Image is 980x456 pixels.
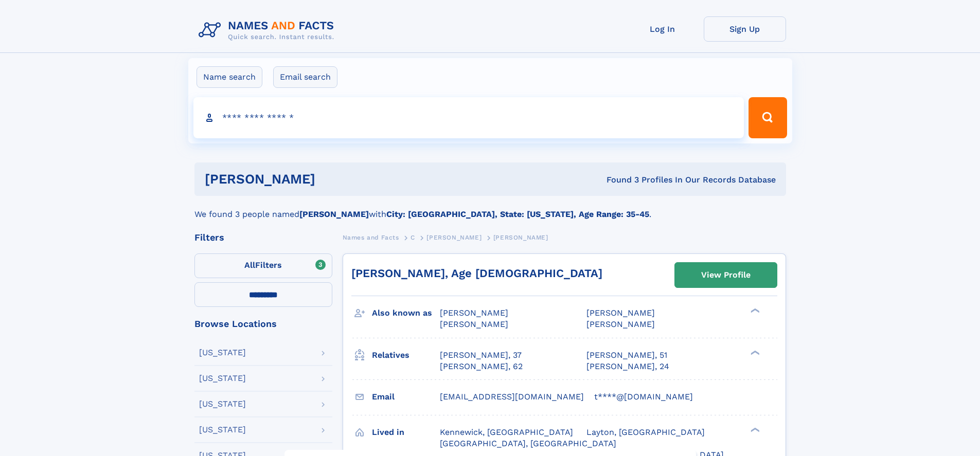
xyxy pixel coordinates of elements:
span: [PERSON_NAME] [440,308,508,318]
span: [PERSON_NAME] [426,234,482,241]
a: [PERSON_NAME], 51 [586,350,667,361]
span: Kennewick, [GEOGRAPHIC_DATA] [440,427,573,437]
span: All [244,260,255,270]
a: View Profile [675,263,777,287]
div: Filters [194,233,332,242]
div: [US_STATE] [199,400,246,408]
span: [GEOGRAPHIC_DATA], [GEOGRAPHIC_DATA] [440,439,616,448]
a: [PERSON_NAME], Age [DEMOGRAPHIC_DATA] [351,267,602,280]
a: [PERSON_NAME], 37 [440,350,522,361]
label: Name search [197,66,262,88]
h1: [PERSON_NAME] [205,173,461,186]
span: [PERSON_NAME] [493,234,548,241]
div: Browse Locations [194,319,332,329]
b: [PERSON_NAME] [299,209,369,219]
img: Logo Names and Facts [194,16,343,44]
span: [PERSON_NAME] [440,319,508,329]
h3: Also known as [372,304,440,322]
a: Log In [621,16,704,42]
div: Found 3 Profiles In Our Records Database [461,174,776,186]
span: [PERSON_NAME] [586,308,655,318]
div: We found 3 people named with . [194,196,786,221]
h3: Email [372,388,440,406]
div: [US_STATE] [199,349,246,357]
div: [US_STATE] [199,374,246,382]
a: [PERSON_NAME], 24 [586,361,669,372]
div: View Profile [701,263,751,287]
a: [PERSON_NAME] [426,231,482,244]
div: ❯ [748,307,760,314]
span: C [411,234,415,241]
div: ❯ [748,426,760,433]
label: Email search [273,66,337,88]
h3: Lived in [372,424,440,441]
h3: Relatives [372,346,440,364]
a: [PERSON_NAME], 62 [440,361,523,372]
div: [US_STATE] [199,426,246,434]
span: [EMAIL_ADDRESS][DOMAIN_NAME] [440,392,584,402]
input: search input [193,97,744,138]
a: C [411,231,415,244]
a: Names and Facts [343,231,399,244]
span: [PERSON_NAME] [586,319,655,329]
a: Sign Up [704,16,786,42]
span: Layton, [GEOGRAPHIC_DATA] [586,427,705,437]
button: Search Button [749,97,787,138]
label: Filters [194,253,332,278]
div: ❯ [748,349,760,356]
b: City: [GEOGRAPHIC_DATA], State: [US_STATE], Age Range: 35-45 [386,209,649,219]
